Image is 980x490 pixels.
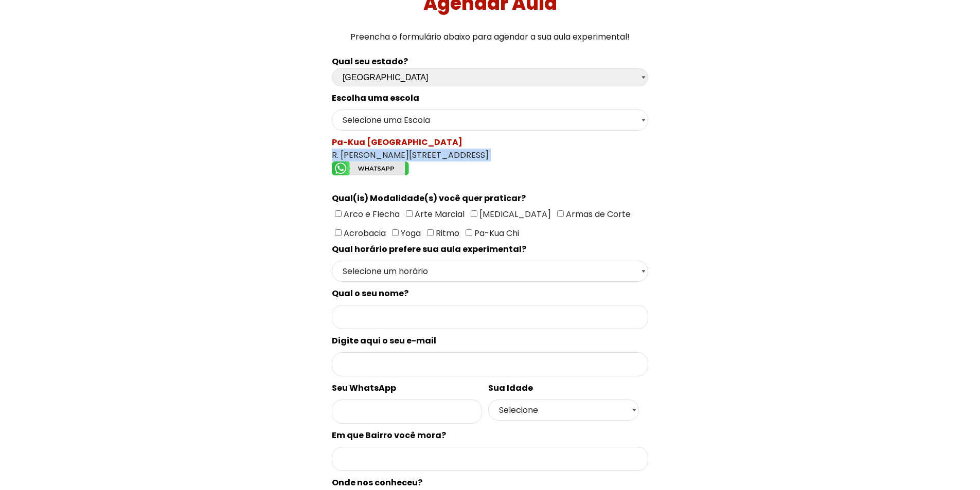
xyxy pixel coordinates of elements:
[332,56,408,67] b: Qual seu estado?
[564,208,631,220] span: Armas de Corte
[332,335,436,347] spam: Digite aqui o seu e-mail
[332,136,648,179] div: R. [PERSON_NAME][STREET_ADDRESS]
[332,192,526,204] spam: Qual(is) Modalidade(s) você quer praticar?
[477,208,551,220] span: [MEDICAL_DATA]
[434,227,459,239] span: Ritmo
[413,208,465,220] span: Arte Marcial
[399,227,421,239] span: Yoga
[335,229,342,236] input: Acrobacia
[557,210,564,217] input: Armas de Corte
[332,243,526,255] spam: Qual horário prefere sua aula experimental?
[4,30,976,44] p: Preencha o formulário abaixo para agendar a sua aula experimental!
[472,227,519,239] span: Pa-Kua Chi
[332,429,446,441] spam: Em que Bairro você mora?
[392,229,399,236] input: Yoga
[332,287,408,299] spam: Qual o seu nome?
[342,208,400,220] span: Arco e Flecha
[332,161,409,175] img: whatsapp
[332,92,419,104] spam: Escolha uma escola
[427,229,434,236] input: Ritmo
[406,210,413,217] input: Arte Marcial
[332,477,422,488] spam: Onde nos conheceu?
[471,210,477,217] input: [MEDICAL_DATA]
[342,227,386,239] span: Acrobacia
[332,382,396,394] spam: Seu WhatsApp
[488,382,533,394] spam: Sua Idade
[335,210,342,217] input: Arco e Flecha
[466,229,472,236] input: Pa-Kua Chi
[332,136,462,148] spam: Pa-Kua [GEOGRAPHIC_DATA]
